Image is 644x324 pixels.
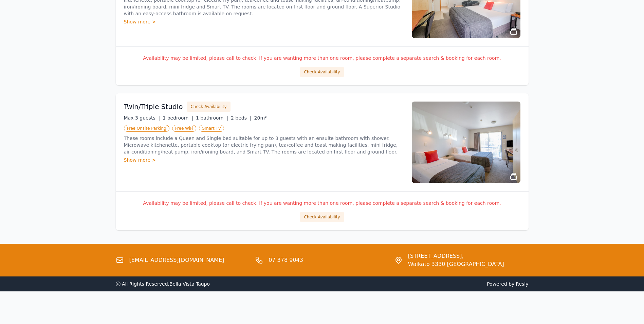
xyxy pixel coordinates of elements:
span: Waikato 3330 [GEOGRAPHIC_DATA] [408,260,504,268]
p: Availability may be limited, please call to check. If you are wanting more than one room, please ... [124,200,520,206]
span: Powered by [325,281,529,287]
button: Check Availability [300,67,344,77]
span: 20m² [254,115,267,121]
span: Max 3 guests | [124,115,160,121]
span: Free Onsite Parking [124,125,169,132]
span: 2 beds | [231,115,252,121]
span: [STREET_ADDRESS], [408,252,504,260]
button: Check Availability [187,102,230,112]
span: Smart TV [199,125,224,132]
div: Show more > [124,157,404,163]
h3: Twin/Triple Studio [124,102,183,111]
button: Check Availability [300,212,344,222]
p: These rooms include a Queen and Single bed suitable for up to 3 guests with an ensuite bathroom w... [124,135,404,155]
span: 1 bedroom | [163,115,193,121]
a: 07 378 9043 [269,256,303,264]
a: Resly [516,281,528,287]
a: [EMAIL_ADDRESS][DOMAIN_NAME] [129,256,224,264]
div: Show more > [124,18,404,25]
span: Free WiFi [172,125,197,132]
span: 1 bathroom | [196,115,228,121]
p: Availability may be limited, please call to check. If you are wanting more than one room, please ... [124,55,520,61]
span: ⓒ All Rights Reserved. Bella Vista Taupo [116,281,210,287]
